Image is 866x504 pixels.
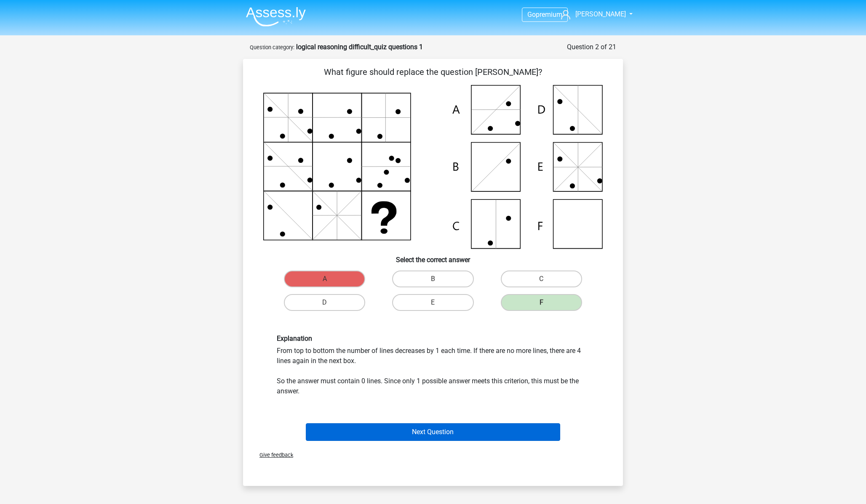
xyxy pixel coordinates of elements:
[284,294,365,311] label: D
[527,11,536,19] span: Go
[575,10,626,18] span: [PERSON_NAME]
[253,452,293,458] span: Give feedback
[296,43,423,51] strong: logical reasoning difficult_quiz questions 1
[257,66,609,78] p: What figure should replace the question [PERSON_NAME]?
[392,271,473,287] label: B
[522,9,567,20] a: Gopremium
[392,294,473,311] label: E
[501,294,582,311] label: F
[250,44,294,50] small: Question category:
[257,249,609,264] h6: Select the correct answer
[277,334,589,342] h6: Explanation
[567,42,616,52] div: Question 2 of 21
[284,271,365,287] label: A
[270,334,596,396] div: From top to bottom the number of lines decreases by 1 each time. If there are no more lines, ther...
[558,9,627,19] a: [PERSON_NAME]
[306,423,561,441] button: Next Question
[246,7,306,27] img: Assessly
[536,11,562,19] span: premium
[501,271,582,287] label: C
